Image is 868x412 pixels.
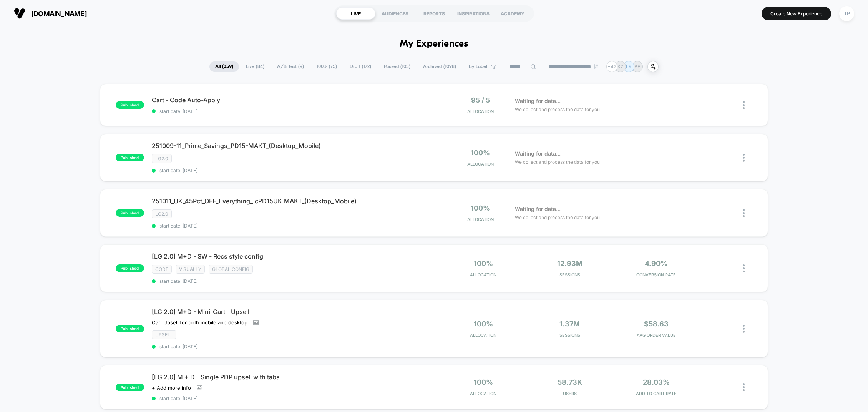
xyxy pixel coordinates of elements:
[515,97,561,105] span: Waiting for data...
[152,197,434,205] span: 251011_UK_45Pct_OFF_Everything_lcPD15UK-MAKT_(Desktop_Mobile)
[176,265,205,274] span: visually
[839,6,854,21] div: TP
[31,10,87,18] span: [DOMAIN_NAME]
[116,101,144,109] span: published
[454,7,493,20] div: INSPIRATIONS
[558,378,582,386] span: 58.73k
[152,253,434,260] span: [LG 2.0] M+D - SW - Recs style config
[378,61,416,72] span: Paused ( 103 )
[152,142,434,150] span: 251009-11_Prime_Savings_PD15-MAKT_(Desktop_Mobile)
[116,384,144,391] span: published
[743,209,745,217] img: close
[152,265,172,274] span: code
[762,7,831,20] button: Create New Experience
[474,320,493,328] span: 100%
[528,272,611,277] span: Sessions
[557,259,583,267] span: 12.93M
[743,154,745,162] img: close
[336,7,375,20] div: LIVE
[470,391,496,396] span: Allocation
[467,109,494,114] span: Allocation
[743,383,745,391] img: close
[116,209,144,217] span: published
[515,150,561,158] span: Waiting for data...
[12,7,89,20] button: [DOMAIN_NAME]
[515,205,561,213] span: Waiting for data...
[515,158,600,166] span: We collect and process the data for you
[615,272,697,277] span: CONVERSION RATE
[152,108,434,114] span: start date: [DATE]
[528,391,611,396] span: Users
[152,319,247,326] span: Cart Upsell for both mobile and desktop
[152,385,191,391] span: + Add more info
[471,204,490,212] span: 100%
[152,223,434,229] span: start date: [DATE]
[615,391,697,396] span: ADD TO CART RATE
[209,61,239,72] span: All ( 359 )
[344,61,377,72] span: Draft ( 172 )
[617,64,624,70] p: KZ
[528,332,611,338] span: Sessions
[152,344,434,349] span: start date: [DATE]
[152,373,434,381] span: [LG 2.0] M + D - Single PDP upsell with tabs
[152,330,176,339] span: Upsell
[559,320,580,328] span: 1.37M
[515,214,600,221] span: We collect and process the data for you
[271,61,310,72] span: A/B Test ( 9 )
[474,378,493,386] span: 100%
[606,61,617,72] div: + 42
[116,325,144,332] span: published
[643,378,670,386] span: 28.03%
[152,96,434,104] span: Cart - Code Auto-Apply
[515,106,600,113] span: We collect and process the data for you
[400,38,468,50] h1: My Experiences
[743,325,745,333] img: close
[375,7,415,20] div: AUDIENCES
[474,259,493,267] span: 100%
[467,161,494,167] span: Allocation
[469,64,487,70] span: By Label
[152,395,434,401] span: start date: [DATE]
[240,61,270,72] span: Live ( 84 )
[743,264,745,272] img: close
[152,209,172,218] span: LG2.0
[470,272,496,277] span: Allocation
[152,278,434,284] span: start date: [DATE]
[417,61,462,72] span: Archived ( 1098 )
[837,6,856,22] button: TP
[645,259,667,267] span: 4.90%
[644,320,669,328] span: $58.63
[116,154,144,161] span: published
[311,61,343,72] span: 100% ( 75 )
[209,265,253,274] span: Global config
[470,332,496,338] span: Allocation
[415,7,454,20] div: REPORTS
[634,64,640,70] p: BE
[152,168,434,173] span: start date: [DATE]
[116,264,144,272] span: published
[14,8,25,19] img: Visually logo
[615,332,697,338] span: AVG ORDER VALUE
[467,217,494,222] span: Allocation
[471,149,490,157] span: 100%
[626,64,632,70] p: LK
[152,308,434,316] span: [LG 2.0] M+D - Mini-Cart - Upsell
[152,154,172,163] span: LG2.0
[493,7,532,20] div: ACADEMY
[594,64,598,69] img: end
[743,101,745,109] img: close
[471,96,490,104] span: 95 / 5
